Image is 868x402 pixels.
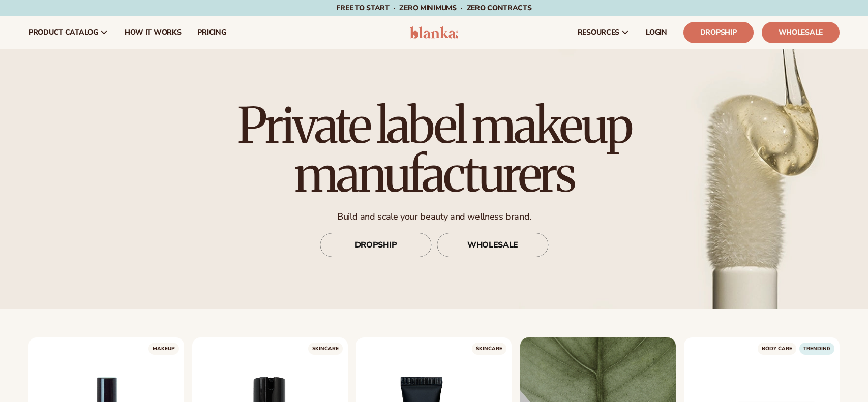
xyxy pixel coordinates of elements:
[320,233,432,257] a: DROPSHIP
[762,22,840,43] a: Wholesale
[437,233,549,257] a: WHOLESALE
[208,101,661,199] h1: Private label makeup manufacturers
[570,16,638,49] a: resources
[208,211,661,223] p: Build and scale your beauty and wellness brand.
[683,22,754,43] a: Dropship
[638,16,675,49] a: LOGIN
[116,16,190,49] a: How It Works
[646,28,667,37] span: LOGIN
[28,28,98,37] span: product catalog
[410,26,458,39] img: logo
[197,28,226,37] span: pricing
[20,16,116,49] a: product catalog
[125,28,182,37] span: How It Works
[336,3,531,13] span: Free to start · ZERO minimums · ZERO contracts
[189,16,234,49] a: pricing
[578,28,619,37] span: resources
